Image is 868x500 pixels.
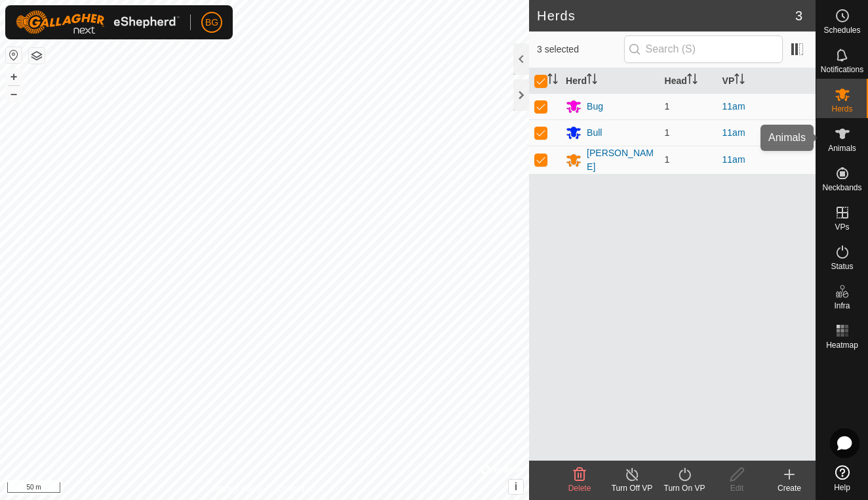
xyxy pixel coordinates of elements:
[717,68,816,94] th: VP
[821,66,863,73] span: Notifications
[624,35,783,63] input: Search (S)
[587,100,603,114] div: Bug
[831,105,852,113] span: Herds
[665,154,670,165] span: 1
[515,481,517,492] span: i
[6,69,22,85] button: +
[587,126,602,140] div: Bull
[16,10,180,34] img: Gallagher Logo
[665,127,670,138] span: 1
[6,86,22,102] button: –
[831,262,853,270] span: Status
[660,68,717,94] th: Head
[665,101,670,112] span: 1
[795,6,802,26] span: 3
[834,484,850,491] span: Help
[722,127,745,138] a: 11am
[835,223,849,231] span: VPs
[722,101,745,112] a: 11am
[509,480,523,494] button: i
[828,144,856,152] span: Animals
[687,75,698,86] p-sorticon: Activate to sort
[205,16,218,30] span: BG
[823,26,860,34] span: Schedules
[658,482,711,494] div: Turn On VP
[822,184,861,192] span: Neckbands
[711,482,763,494] div: Edit
[547,75,558,86] p-sorticon: Activate to sort
[834,302,850,310] span: Infra
[826,341,858,349] span: Heatmap
[537,43,624,56] span: 3 selected
[734,75,745,86] p-sorticon: Activate to sort
[568,484,591,493] span: Delete
[606,482,658,494] div: Turn Off VP
[277,483,316,495] a: Contact Us
[816,460,868,497] a: Help
[722,154,745,165] a: 11am
[537,8,795,24] h2: Herds
[561,68,659,94] th: Herd
[213,483,262,495] a: Privacy Policy
[6,47,22,63] button: Reset Map
[587,75,597,86] p-sorticon: Activate to sort
[29,48,45,64] button: Map Layers
[763,482,816,494] div: Create
[587,146,654,174] div: [PERSON_NAME]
